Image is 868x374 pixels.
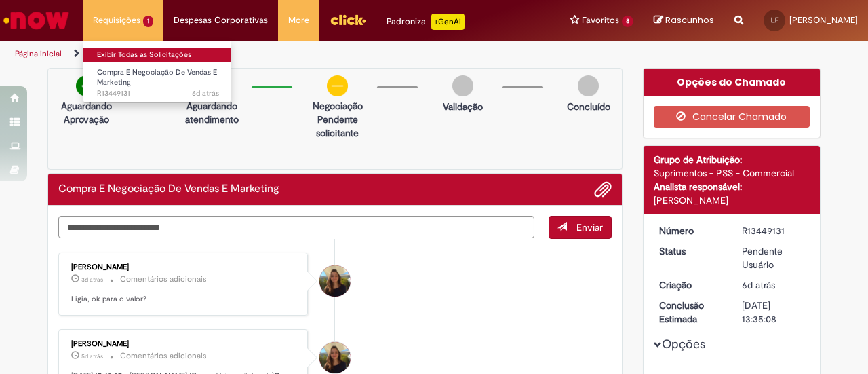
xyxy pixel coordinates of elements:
[76,75,97,96] img: check-circle-green.png
[654,106,810,128] button: Cancelar Chamado
[10,41,568,67] ul: Trilhas de página
[192,88,219,98] time: 26/08/2025 15:35:03
[58,216,534,238] textarea: Digite sua mensagem aqui...
[654,180,810,193] div: Analista responsável:
[654,153,810,166] div: Grupo de Atribuição:
[742,278,805,292] div: 26/08/2025 15:35:01
[83,65,233,94] a: Aberto R13449131 : Compra E Negociação De Vendas E Marketing
[71,340,297,348] div: [PERSON_NAME]
[771,16,778,24] span: LF
[431,14,465,30] p: +GenAi
[665,14,714,26] span: Rascunhos
[288,14,309,27] span: More
[83,41,231,103] ul: Requisições
[654,193,810,207] div: [PERSON_NAME]
[143,16,153,27] span: 1
[81,352,103,360] span: 5d atrás
[81,276,103,284] span: 3d atrás
[1,7,71,34] img: ServiceNow
[192,88,219,98] span: 6d atrás
[742,244,805,272] div: Pendente Usuário
[742,279,775,291] time: 26/08/2025 15:35:01
[654,14,714,27] a: Rascunhos
[578,75,599,96] img: img-circle-grey.png
[97,67,217,88] span: Compra E Negociação De Vendas E Marketing
[120,350,207,362] small: Comentários adicionais
[649,299,732,326] dt: Conclusão Estimada
[452,75,473,96] img: img-circle-grey.png
[319,265,351,297] div: Lara Moccio Breim Solera
[54,99,119,126] p: Aguardando Aprovação
[304,113,370,140] p: Pendente solicitante
[594,181,612,198] button: Adicionar anexos
[304,99,370,113] p: Negociação
[97,88,219,99] span: R13449131
[387,14,465,30] div: Padroniza
[622,16,633,27] span: 8
[644,69,821,96] div: Opções do Chamado
[179,99,245,126] p: Aguardando atendimento
[71,263,297,272] div: [PERSON_NAME]
[649,244,732,258] dt: Status
[649,224,732,238] dt: Número
[319,342,351,373] div: Lara Moccio Breim Solera
[71,294,297,305] p: Ligia, ok para o valor?
[443,100,483,113] p: Validação
[83,48,233,62] a: Exibir Todas as Solicitações
[654,166,810,180] div: Suprimentos - PSS - Commercial
[120,274,207,285] small: Comentários adicionais
[576,221,603,233] span: Enviar
[327,75,348,96] img: circle-minus.png
[81,276,103,284] time: 29/08/2025 17:01:31
[649,278,732,292] dt: Criação
[582,14,619,27] span: Favoritos
[549,216,612,239] button: Enviar
[789,14,858,26] span: [PERSON_NAME]
[93,14,140,27] span: Requisições
[81,352,103,360] time: 27/08/2025 17:48:27
[742,224,805,238] div: R13449131
[58,183,279,195] h2: Compra E Negociação De Vendas E Marketing Histórico de tíquete
[742,279,775,291] span: 6d atrás
[330,10,366,30] img: click_logo_yellow_360x200.png
[742,299,805,326] div: [DATE] 13:35:08
[567,100,610,113] p: Concluído
[174,14,268,27] span: Despesas Corporativas
[15,48,62,59] a: Página inicial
